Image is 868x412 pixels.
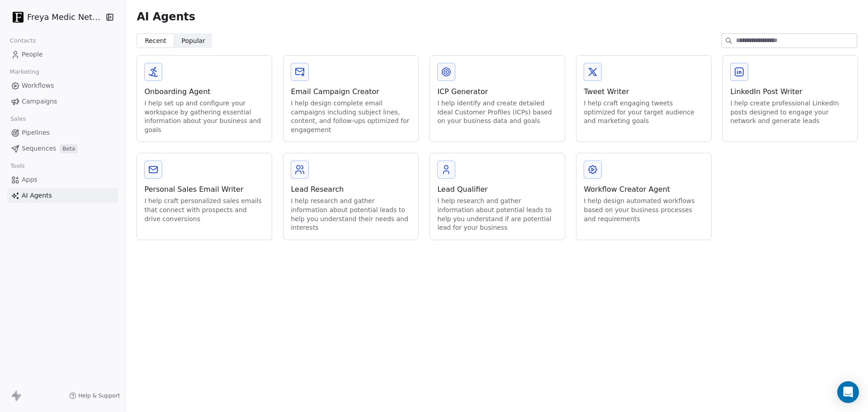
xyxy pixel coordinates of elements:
[22,191,52,200] span: AI Agents
[144,184,264,195] div: Personal Sales Email Writer
[7,172,118,187] a: Apps
[22,144,56,153] span: Sequences
[7,47,118,62] a: People
[13,12,24,23] img: Fav_icon.png
[730,86,850,97] div: LinkedIn Post Writer
[7,141,118,156] a: SequencesBeta
[7,188,118,203] a: AI Agents
[7,78,118,93] a: Workflows
[22,81,54,90] span: Workflows
[837,381,859,403] div: Open Intercom Messenger
[730,99,850,126] div: I help create professional LinkedIn posts designed to engage your network and generate leads
[437,86,557,97] div: ICP Generator
[78,392,120,399] span: Help & Support
[6,34,40,47] span: Contacts
[584,197,704,223] div: I help design automated workflows based on your business processes and requirements
[22,97,57,106] span: Campaigns
[144,99,264,134] div: I help set up and configure your workspace by gathering essential information about your business...
[291,86,411,97] div: Email Campaign Creator
[584,184,704,195] div: Workflow Creator Agent
[181,36,205,46] span: Popular
[291,197,411,232] div: I help research and gather information about potential leads to help you understand their needs a...
[7,125,118,140] a: Pipelines
[144,86,264,97] div: Onboarding Agent
[27,11,103,23] span: Freya Medic Network
[22,50,43,59] span: People
[584,99,704,126] div: I help craft engaging tweets optimized for your target audience and marketing goals
[437,197,557,232] div: I help research and gather information about potential leads to help you understand if are potent...
[437,99,557,126] div: I help identify and create detailed Ideal Customer Profiles (ICPs) based on your business data an...
[22,175,38,185] span: Apps
[437,184,557,195] div: Lead Qualifier
[22,128,50,137] span: Pipelines
[69,392,120,399] a: Help & Support
[7,94,118,109] a: Campaigns
[6,65,43,79] span: Marketing
[291,184,411,195] div: Lead Research
[6,159,28,173] span: Tools
[584,86,704,97] div: Tweet Writer
[11,9,99,25] button: Freya Medic Network
[291,99,411,134] div: I help design complete email campaigns including subject lines, content, and follow-ups optimized...
[137,10,195,24] span: AI Agents
[60,144,78,153] span: Beta
[144,197,264,223] div: I help craft personalized sales emails that connect with prospects and drive conversions
[6,112,30,126] span: Sales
